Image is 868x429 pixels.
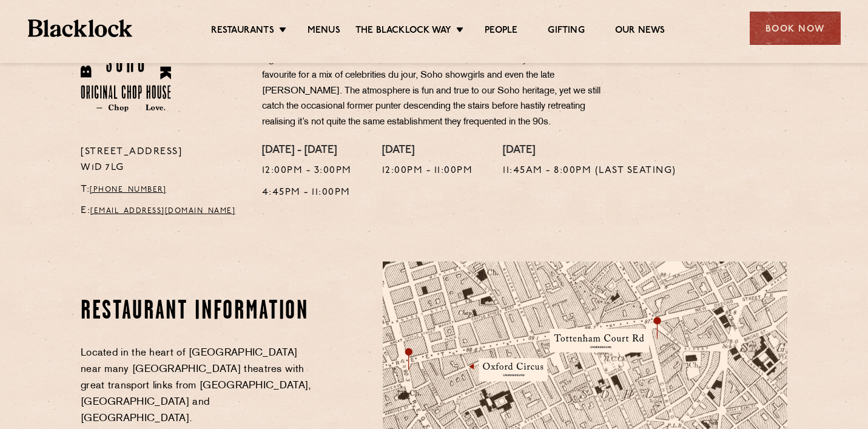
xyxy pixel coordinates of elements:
img: BL_Textured_Logo-footer-cropped.svg [28,19,133,37]
p: 12:00pm - 11:00pm [382,163,473,179]
h4: [DATE] [382,144,473,158]
a: Restaurants [211,25,274,38]
p: [STREET_ADDRESS] W1D 7LG [81,144,244,176]
a: Gifting [548,25,584,38]
h4: [DATE] - [DATE] [262,144,352,158]
p: Housed in a former Soho brothel and the notorious “Le Reims” lap dancing club. Like much of 1950s... [262,21,620,130]
img: Soho-stamp-default.svg [81,21,171,112]
p: Located in the heart of [GEOGRAPHIC_DATA] near many [GEOGRAPHIC_DATA] theatres with great transpo... [81,345,313,427]
p: 4:45pm - 11:00pm [262,185,352,201]
div: Book Now [750,12,841,45]
a: [PHONE_NUMBER] [90,186,166,194]
h4: [DATE] [503,144,676,158]
a: Our News [615,25,665,38]
p: E: [81,203,244,219]
a: [EMAIL_ADDRESS][DOMAIN_NAME] [90,208,235,215]
a: People [485,25,517,38]
a: The Blacklock Way [355,25,451,38]
p: 12:00pm - 3:00pm [262,163,352,179]
a: Menus [308,25,340,38]
h2: Restaurant information [81,297,313,327]
p: 11:45am - 8:00pm (Last seating) [503,163,676,179]
p: T: [81,182,244,198]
